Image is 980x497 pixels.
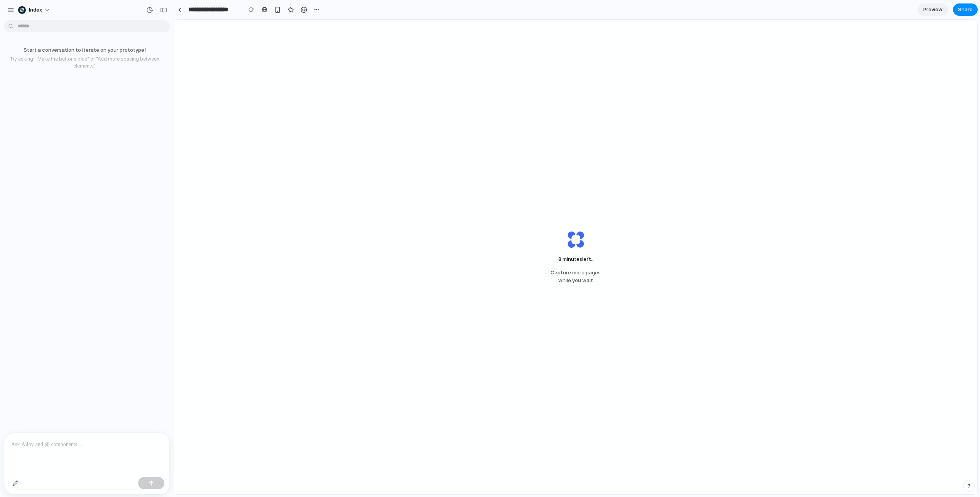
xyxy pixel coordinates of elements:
span: Capture more pages while you wait [551,269,601,284]
button: Share [953,3,978,16]
span: Share [958,6,973,14]
p: Try asking: "Make the buttons blue" or "Add more spacing between elements" [3,56,166,69]
button: Index [15,4,54,16]
a: Preview [917,3,948,16]
span: Preview [923,6,943,14]
span: minutes left ... [554,255,597,263]
span: 8 [558,256,561,262]
span: Index [29,6,42,14]
p: Start a conversation to iterate on your prototype! [3,46,166,54]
